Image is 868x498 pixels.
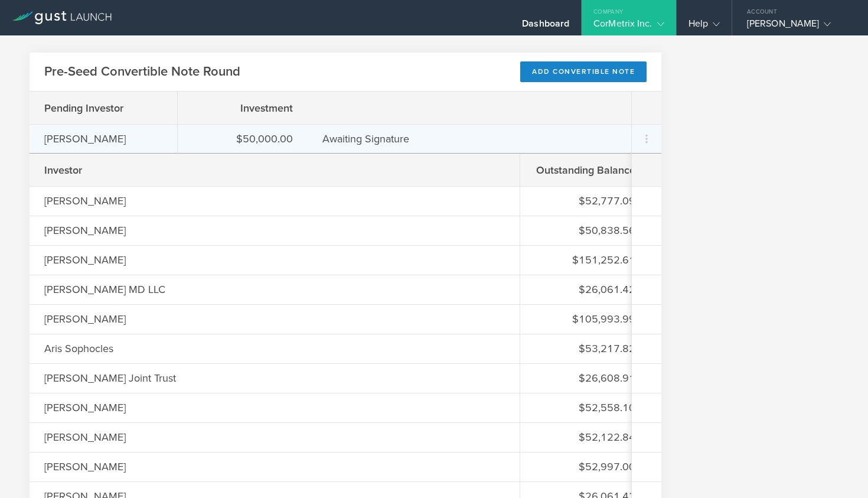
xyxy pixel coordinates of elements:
[535,311,635,327] div: $105,993.99
[192,131,293,147] div: $50,000.00
[44,252,162,268] div: [PERSON_NAME]
[535,429,635,445] div: $52,122.84
[535,400,635,415] div: $52,558.10
[44,459,162,474] div: [PERSON_NAME]
[192,100,293,116] div: Investment
[44,223,162,238] div: [PERSON_NAME]
[44,370,176,386] div: [PERSON_NAME] Joint Trust
[747,18,847,35] div: [PERSON_NAME]
[44,162,162,178] div: Investor
[688,18,720,35] div: Help
[535,459,635,474] div: $52,997.00
[535,162,635,178] div: Outstanding Balance
[535,223,635,238] div: $50,838.56
[44,63,240,80] h2: Pre-Seed Convertible Note Round
[44,282,165,297] div: [PERSON_NAME] MD LLC
[44,341,162,356] div: Aris Sophocles
[522,18,569,35] div: Dashboard
[535,282,635,297] div: $26,061.42
[535,370,635,386] div: $26,608.91
[535,252,635,268] div: $151,252.61
[535,341,635,356] div: $53,217.82
[593,18,664,35] div: CorMetrix Inc.
[44,100,162,116] div: Pending Investor
[520,61,647,82] div: Add Convertible Note
[535,193,635,209] div: $52,777.09
[44,400,162,415] div: [PERSON_NAME]
[322,132,409,145] span: Awaiting Signature
[44,193,162,209] div: [PERSON_NAME]
[44,429,162,445] div: [PERSON_NAME]
[44,311,162,327] div: [PERSON_NAME]
[44,131,162,147] div: [PERSON_NAME]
